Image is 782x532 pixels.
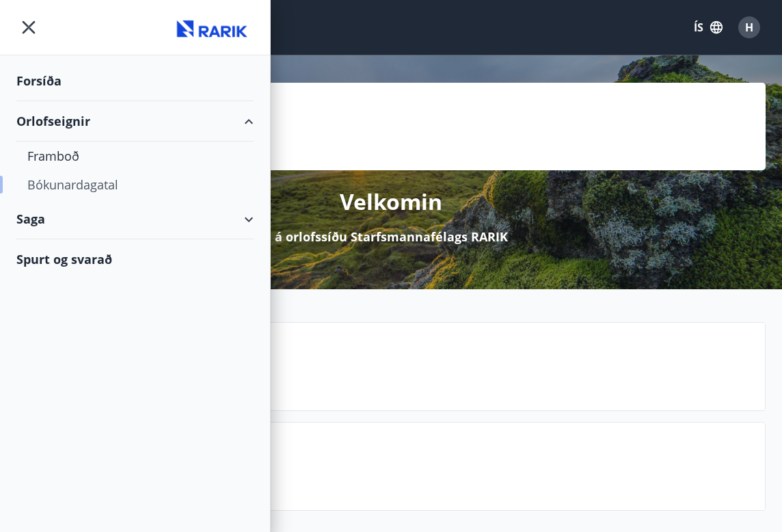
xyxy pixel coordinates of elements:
[745,20,753,35] span: H
[16,199,254,239] div: Saga
[733,11,766,44] button: H
[117,457,754,480] p: Spurt og svarað
[16,101,254,142] div: Orlofseignir
[16,239,254,279] div: Spurt og svarað
[117,357,754,380] p: Næstu helgi
[340,187,442,217] p: Velkomin
[686,15,730,40] button: ÍS
[27,142,243,170] div: Framboð
[16,61,254,101] div: Forsíða
[172,15,254,42] img: union_logo
[275,228,508,245] p: á orlofssíðu Starfsmannafélags RARIK
[27,170,243,199] div: Bókunardagatal
[16,15,41,40] button: menu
